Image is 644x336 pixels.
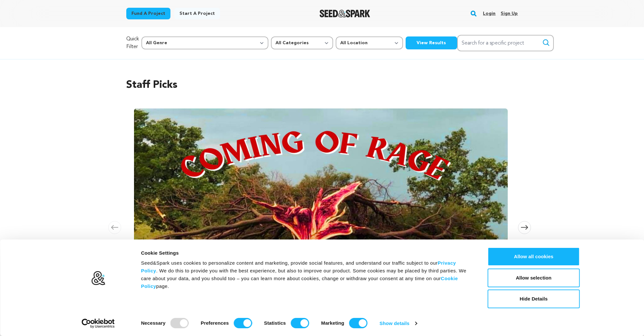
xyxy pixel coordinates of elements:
[380,319,417,328] a: Show details
[91,271,105,286] img: logo
[126,8,170,19] a: Fund a project
[141,320,166,326] strong: Necessary
[501,8,518,19] a: Sign up
[70,319,126,328] a: Usercentrics Cookiebot - opens in a new window
[457,35,554,51] input: Search for a specific project
[488,269,580,287] button: Allow selection
[321,320,344,326] strong: Marketing
[126,77,518,93] h2: Staff Picks
[488,247,580,266] button: Allow all cookies
[320,10,370,17] img: Seed&Spark Logo Dark Mode
[126,35,139,51] p: Quick Filter
[174,8,220,19] a: Start a project
[406,36,457,49] button: View Results
[201,320,229,326] strong: Preferences
[320,10,370,17] a: Seed&Spark Homepage
[141,259,473,290] div: Seed&Spark uses cookies to personalize content and marketing, provide social features, and unders...
[488,290,580,308] button: Hide Details
[134,108,508,283] img: Coming of Rage image
[141,249,473,257] div: Cookie Settings
[264,320,286,326] strong: Statistics
[483,8,495,19] a: Login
